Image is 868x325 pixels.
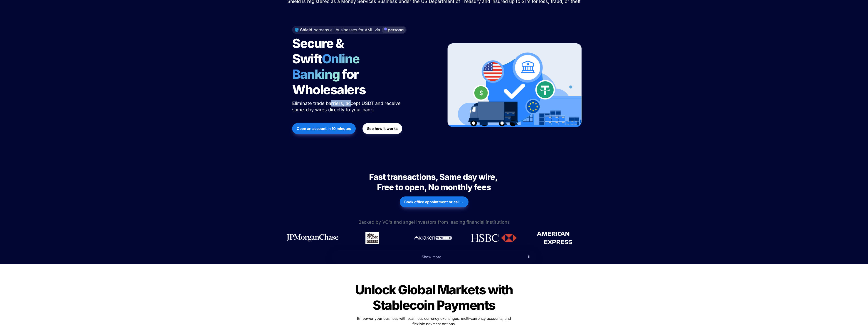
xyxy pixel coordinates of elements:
strong: Book office appointment or call → [404,200,464,204]
a: See how it works [362,121,402,136]
button: Book office appointment or call → [400,196,469,207]
strong: See how it works [367,126,398,131]
button: Show more [332,250,536,264]
a: Open an account in 10 minutes [292,121,356,136]
button: See how it works [362,123,402,134]
span: Eliminate trade barriers, accept USDT and receive same-day wires directly to your bank. [292,101,402,112]
strong: Open an account in 10 minutes [297,126,351,131]
span: Online Banking [292,51,364,82]
span: Show more [422,255,441,259]
span: Backed by VC's and angel investors from leading financial institutions [358,219,510,225]
span: Fast transactions, Same day wire, Free to open, No monthly fees [369,172,499,192]
a: Book office appointment or call → [400,194,469,210]
button: Open an account in 10 minutes [292,123,356,134]
span: for Wholesalers [292,67,366,97]
span: Secure & Swift [292,36,346,67]
span: Unlock Global Markets with Stablecoin Payments [355,282,515,313]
